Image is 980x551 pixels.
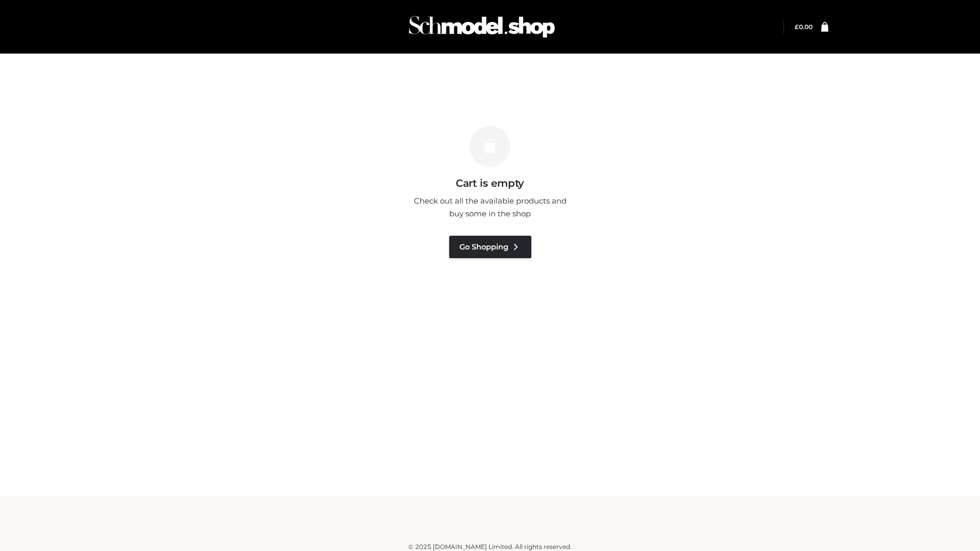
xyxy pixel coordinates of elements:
[449,236,531,258] a: Go Shopping
[175,177,805,189] h3: Cart is empty
[795,23,799,31] span: £
[795,23,813,31] bdi: 0.00
[408,194,572,220] p: Check out all the available products and buy some in the shop
[405,7,558,47] img: Schmodel Admin 964
[795,23,813,31] a: £0.00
